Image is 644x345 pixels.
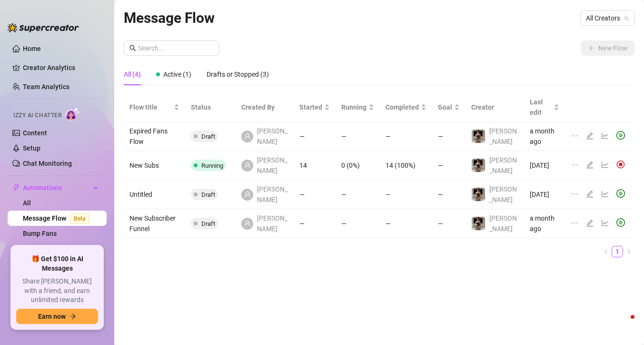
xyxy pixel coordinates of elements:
span: play-circle [616,218,625,227]
a: Bump Fans [23,230,57,237]
span: ellipsis [571,190,578,198]
img: Billie [472,188,485,201]
td: — [336,209,380,238]
img: Billie [472,159,485,172]
span: Last edit [530,97,552,118]
span: [PERSON_NAME] [257,155,287,176]
button: Earn nowarrow-right [16,309,98,324]
td: [DATE] [524,180,565,209]
span: team [624,15,629,21]
a: 1 [612,246,623,257]
span: ellipsis [571,161,578,169]
td: [DATE] [524,151,565,180]
div: Drafts or Stopped (3) [207,69,269,80]
span: Active (1) [163,71,191,78]
th: Running [336,93,380,122]
iframe: Intercom live chat [612,313,634,335]
img: svg%3e [616,160,625,169]
span: user [244,162,251,169]
img: AI Chatter [65,107,80,121]
span: Earn now [38,313,66,320]
span: [PERSON_NAME] [489,214,517,233]
li: Next Page [623,246,634,257]
span: user [244,191,251,198]
img: logo-BBDzfeDw.svg [8,23,79,32]
button: right [623,246,634,257]
th: Status [185,93,236,122]
td: — [432,151,466,180]
td: — [432,209,466,238]
span: Draft [201,191,215,198]
span: play-circle [616,131,625,140]
span: Running [201,162,223,169]
a: Creator Analytics [23,60,99,75]
td: — [336,122,380,151]
span: Running [341,102,367,112]
span: right [626,249,632,254]
th: Creator [466,93,524,122]
span: line-chart [601,161,609,169]
span: line-chart [601,132,609,140]
input: Search... [138,43,213,53]
a: Chat Monitoring [23,160,72,167]
td: a month ago [524,122,565,151]
td: — [432,122,466,151]
span: [PERSON_NAME] [257,126,287,147]
img: Billie [472,217,485,230]
a: Team Analytics [23,83,69,91]
th: Completed [380,93,432,122]
td: — [336,180,380,209]
button: New Flow [581,41,634,56]
li: 1 [612,246,623,257]
span: 🎁 Get $100 in AI Messages [16,254,98,273]
td: New Subscriber Funnel [124,209,185,238]
span: arrow-right [69,313,76,320]
a: Home [23,45,41,52]
img: Billie [472,130,485,143]
span: user [244,220,251,227]
span: edit [586,161,594,169]
th: Flow title [124,93,185,122]
span: Completed [386,102,419,112]
th: Started [294,93,336,122]
span: edit [586,132,594,140]
span: line-chart [601,190,609,198]
td: Expired Fans Flow [124,122,185,151]
span: play-circle [616,189,625,198]
article: Message Flow [124,7,215,29]
td: a month ago [524,209,565,238]
span: ellipsis [571,219,578,227]
span: Beta [70,213,89,224]
span: Goal [438,102,452,112]
td: — [432,180,466,209]
td: — [380,122,432,151]
span: Share [PERSON_NAME] with a friend, and earn unlimited rewards [16,277,98,305]
td: — [380,209,432,238]
th: Goal [432,93,466,122]
span: left [603,249,609,254]
span: Izzy AI Chatter [13,111,61,120]
a: Content [23,129,47,137]
a: All [23,199,31,207]
li: Previous Page [600,246,612,257]
span: thunderbolt [12,184,20,192]
span: edit [586,190,594,198]
a: Setup [23,144,40,152]
span: [PERSON_NAME] [489,127,517,145]
td: — [294,122,336,151]
span: All Creators [586,11,629,25]
div: All (4) [124,69,141,80]
th: Last edit [524,93,565,122]
span: [PERSON_NAME] [489,185,517,203]
span: user [244,133,251,140]
td: 0 (0%) [336,151,380,180]
td: 14 (100%) [380,151,432,180]
td: — [380,180,432,209]
span: [PERSON_NAME] [257,184,287,205]
span: [PERSON_NAME] [257,213,287,234]
span: Draft [201,220,215,227]
td: — [294,209,336,238]
td: — [294,180,336,209]
span: line-chart [601,219,609,227]
button: left [600,246,612,257]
